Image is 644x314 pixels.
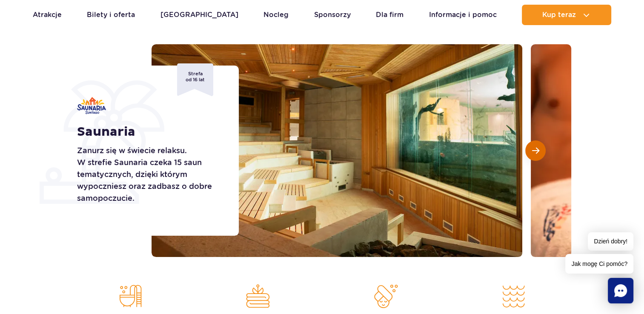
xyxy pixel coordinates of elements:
[263,5,289,25] a: Nocleg
[77,97,106,114] img: Saunaria
[542,11,576,19] span: Kup teraz
[33,5,62,25] a: Atrakcje
[522,5,611,25] button: Kup teraz
[588,232,633,251] span: Dzień dobry!
[565,254,633,274] span: Jak mogę Ci pomóc?
[177,63,213,96] div: Strefa od 16 lat
[77,124,220,140] h1: Saunaria
[376,5,404,25] a: Dla firm
[77,145,220,204] p: Zanurz się w świecie relaksu. W strefie Saunaria czeka 15 saun tematycznych, dzięki którym wypocz...
[525,140,546,161] button: Następny slajd
[87,5,135,25] a: Bilety i oferta
[160,5,238,25] a: [GEOGRAPHIC_DATA]
[608,278,633,303] div: Chat
[429,5,497,25] a: Informacje i pomoc
[314,5,351,25] a: Sponsorzy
